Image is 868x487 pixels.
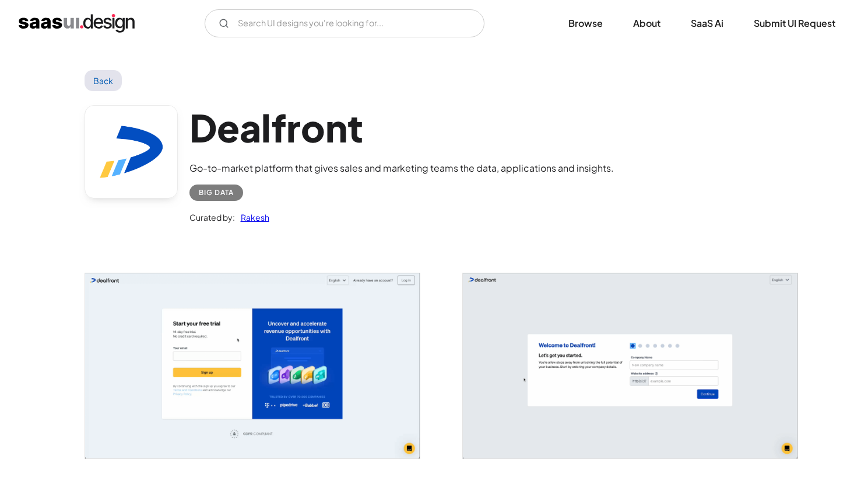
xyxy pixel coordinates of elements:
div: Curated by: [189,210,235,224]
a: home [19,14,135,33]
a: Back [85,70,122,91]
div: Go-to-market platform that gives sales and marketing teams the data, applications and insights. [189,161,614,175]
form: Email Form [205,9,484,37]
a: Browse [554,11,617,36]
h1: Dealfront [189,105,614,150]
input: Search UI designs you're looking for... [205,9,484,37]
a: Rakesh [235,210,269,224]
a: open lightbox [463,273,797,458]
a: SaaS Ai [677,11,737,36]
a: open lightbox [85,273,420,458]
a: Submit UI Request [740,11,849,36]
div: Big Data [199,186,234,200]
img: 642bfd0e57265b69340712b9_Dealfront%20-%20onboarding%20interested%20.png [463,273,797,458]
img: 642bfd0e60acb938cccf9f9b_Dealfront%20-%20Start%20Free%20trial.png [85,273,420,458]
a: About [619,11,674,36]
